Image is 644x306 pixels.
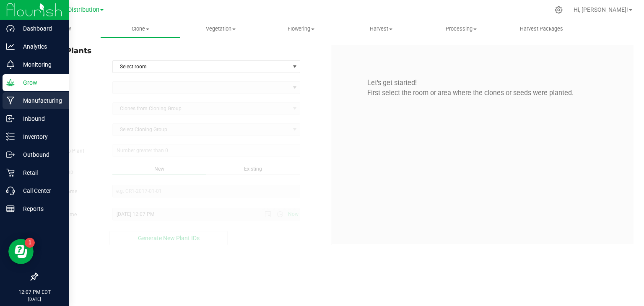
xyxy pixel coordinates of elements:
[509,25,574,33] span: Harvest Packages
[6,42,15,51] inline-svg: Analytics
[15,114,65,124] p: Inbound
[6,114,15,123] inline-svg: Inbound
[181,25,260,33] span: Vegetation
[6,96,15,105] inline-svg: Manufacturing
[25,238,35,248] iframe: Resource center unread badge
[574,6,628,13] span: Hi, [PERSON_NAME]!
[112,185,301,197] input: e.g. CR1-2017-01-01
[421,20,501,38] a: Processing
[338,78,627,99] p: Let's get started! First select the room or area where the clones or seeds were planted.
[15,23,65,34] p: Dashboard
[15,150,65,160] p: Outbound
[341,25,421,33] span: Harvest
[6,169,15,177] inline-svg: Retail
[6,150,15,159] inline-svg: Outbound
[6,24,15,33] inline-svg: Dashboard
[4,296,65,302] p: [DATE]
[261,25,340,33] span: Flowering
[154,166,164,172] span: New
[8,239,34,264] iframe: Resource center
[289,61,300,73] span: select
[6,132,15,141] inline-svg: Inventory
[15,60,65,70] p: Monitoring
[15,168,65,178] p: Retail
[6,205,15,213] inline-svg: Reports
[6,187,15,195] inline-svg: Call Center
[15,96,65,106] p: Manufacturing
[15,186,65,196] p: Call Center
[15,132,65,142] p: Inventory
[4,288,65,296] p: 12:07 PM EDT
[501,20,582,38] a: Harvest Packages
[261,20,341,38] a: Flowering
[181,20,261,38] a: Vegetation
[15,78,65,88] p: Grow
[244,166,262,172] span: Existing
[37,45,325,57] span: Create Plants
[100,20,180,38] a: Clone
[15,41,65,52] p: Analytics
[113,61,290,73] span: Select room
[138,235,200,241] span: Generate New Plant IDs
[6,78,15,87] inline-svg: Grow
[553,6,564,14] div: Manage settings
[101,25,180,33] span: Clone
[422,25,501,33] span: Processing
[68,6,99,13] span: Distribution
[109,231,228,245] button: Generate New Plant IDs
[341,20,421,38] a: Harvest
[6,60,15,69] inline-svg: Monitoring
[15,204,65,214] p: Reports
